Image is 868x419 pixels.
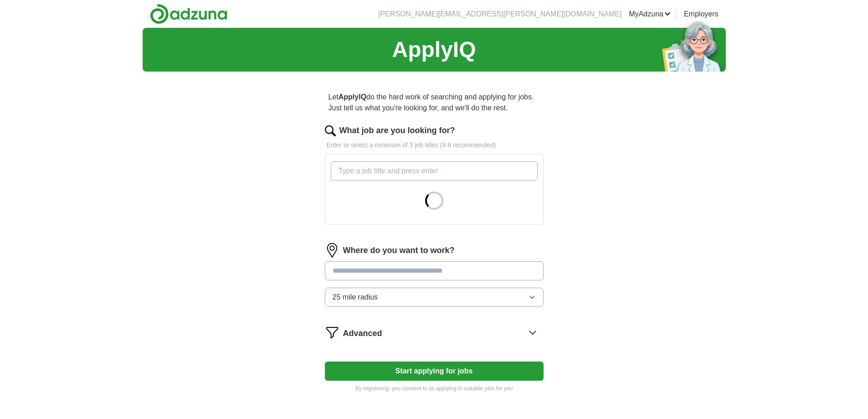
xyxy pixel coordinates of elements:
[629,9,671,20] a: MyAdzuna
[325,384,544,393] p: By registering, you consent to us applying to suitable jobs for you
[378,9,621,20] li: [PERSON_NAME][EMAIL_ADDRESS][PERSON_NAME][DOMAIN_NAME]
[684,9,719,20] a: Employers
[392,33,476,66] h1: ApplyIQ
[325,325,339,340] img: filter
[333,292,378,303] span: 25 mile radius
[325,362,544,381] button: Start applying for jobs
[343,327,382,340] span: Advanced
[343,244,455,257] label: Where do you want to work?
[339,124,455,137] label: What job are you looking for?
[325,88,544,117] p: Let do the hard work of searching and applying for jobs. Just tell us what you're looking for, an...
[325,288,544,307] button: 25 mile radius
[150,4,227,24] img: Adzuna logo
[325,140,544,150] p: Enter or select a minimum of 3 job titles (4-8 recommended)
[325,243,339,258] img: location.png
[339,93,366,101] strong: ApplyIQ
[325,125,336,136] img: search.png
[331,161,538,181] input: Type a job title and press enter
